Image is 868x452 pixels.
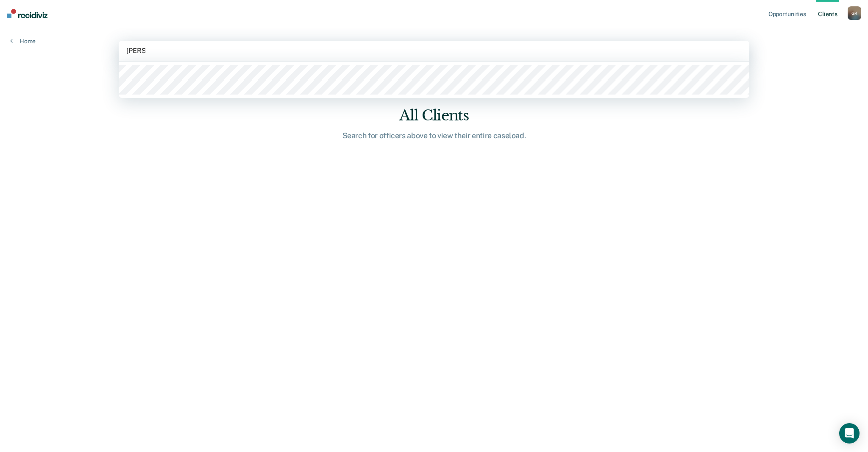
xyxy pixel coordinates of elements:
div: All Clients [298,107,570,124]
div: G K [848,6,861,20]
img: Recidiviz [7,9,47,18]
div: Search for officers above to view their entire caseload. [298,131,570,140]
div: Open Intercom Messenger [839,423,860,444]
a: Home [10,37,36,45]
button: GK [848,6,861,20]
